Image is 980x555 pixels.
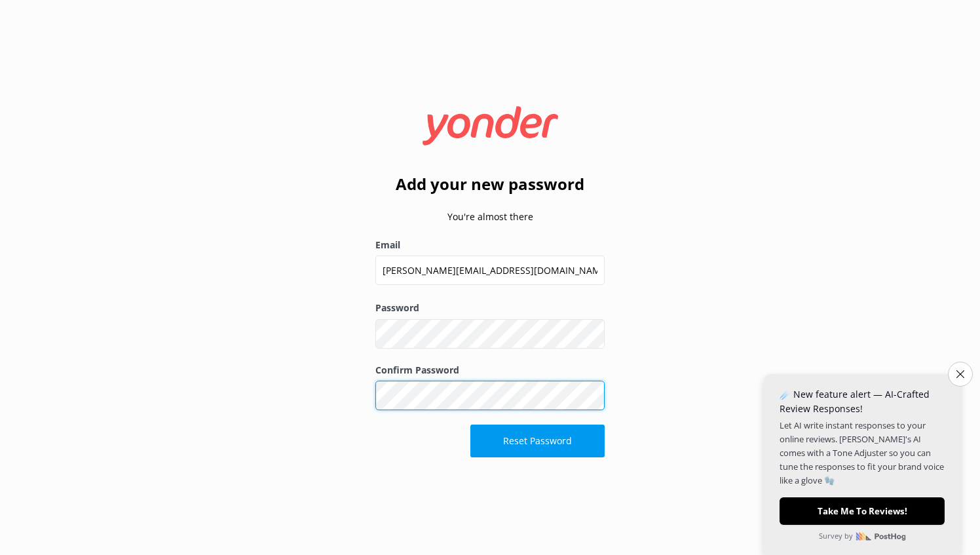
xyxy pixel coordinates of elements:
[375,172,605,197] h2: Add your new password
[578,383,605,409] button: Show password
[470,425,605,457] button: Reset Password
[375,210,605,224] p: You're almost there
[578,320,605,347] button: Show password
[375,363,605,377] label: Confirm Password
[375,301,605,315] label: Password
[375,256,605,285] input: user@emailaddress.com
[375,238,605,252] label: Email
